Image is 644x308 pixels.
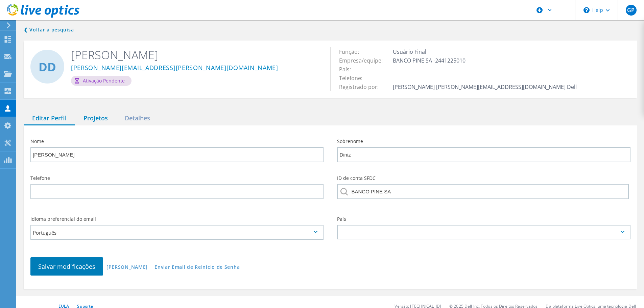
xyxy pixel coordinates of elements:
label: Sobrenome [337,139,630,144]
span: BANCO PINE SA -2441225010 [393,57,472,64]
div: Ativação pendente [71,76,132,86]
span: Salvar modificações [38,262,95,270]
div: Detalhes [116,112,159,125]
a: [PERSON_NAME][EMAIL_ADDRESS][PERSON_NAME][DOMAIN_NAME] [71,65,278,72]
div: Projetos [75,112,116,125]
span: Registrado por: [339,83,385,91]
a: Live Optics Dashboard [7,14,79,19]
button: Salvar modificações [30,257,103,276]
a: [PERSON_NAME] [106,265,148,270]
label: Nome [30,139,324,144]
h2: [PERSON_NAME] [71,47,320,62]
label: País [337,217,630,221]
span: País: [339,66,358,73]
label: ID de conta SFDC [337,176,630,181]
div: Editar Perfil [24,112,75,125]
span: Empresa/equipe: [339,57,389,64]
a: Enviar Email de Reinício de Senha [154,265,240,270]
label: Telefone [30,176,324,181]
td: Usuário Final [391,47,578,56]
span: Telefone: [339,74,369,82]
td: [PERSON_NAME] [PERSON_NAME][EMAIL_ADDRESS][DOMAIN_NAME] Dell [391,82,578,91]
span: Função: [339,48,366,55]
a: Back to search [24,26,74,34]
label: Idioma preferencial do email [30,217,324,221]
span: DD [39,61,56,73]
span: GP [627,7,635,13]
svg: \n [583,7,590,13]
